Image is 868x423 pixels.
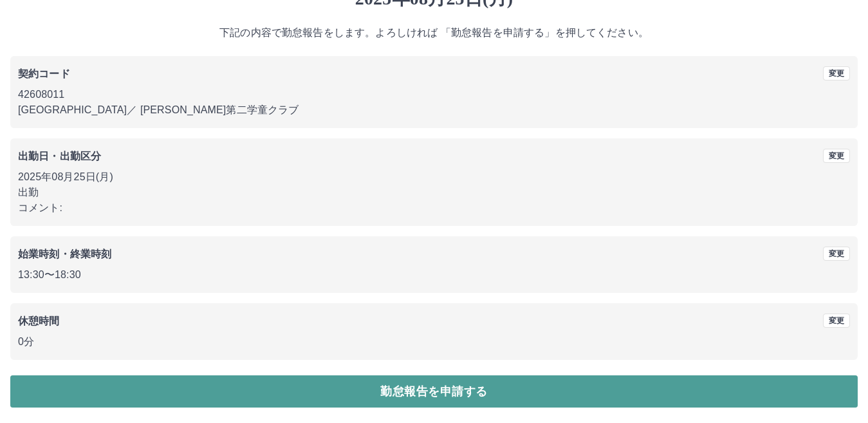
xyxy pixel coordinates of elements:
[10,375,858,408] button: 勤怠報告を申請する
[823,247,850,261] button: 変更
[823,149,850,163] button: 変更
[18,151,101,162] b: 出勤日・出勤区分
[18,102,850,118] p: [GEOGRAPHIC_DATA] ／ [PERSON_NAME]第二学童クラブ
[823,314,850,328] button: 変更
[18,249,111,259] b: 始業時刻・終業時刻
[18,334,850,350] p: 0分
[823,66,850,80] button: 変更
[18,185,850,200] p: 出勤
[18,169,850,185] p: 2025年08月25日(月)
[10,25,858,41] p: 下記の内容で勤怠報告をします。よろしければ 「勤怠報告を申請する」を押してください。
[18,267,850,283] p: 13:30 〜 18:30
[18,315,60,326] b: 休憩時間
[18,68,70,79] b: 契約コード
[18,200,850,216] p: コメント:
[18,87,850,102] p: 42608011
